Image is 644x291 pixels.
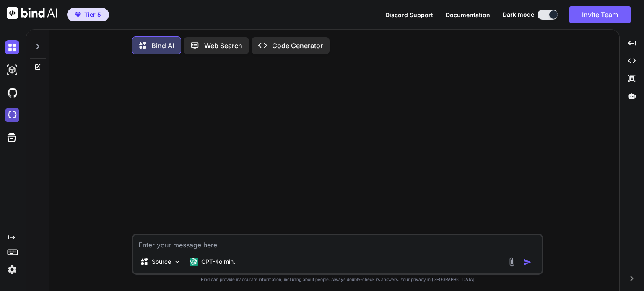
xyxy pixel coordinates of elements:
[385,11,433,18] span: Discord Support
[446,11,490,18] span: Documentation
[569,6,631,23] button: Invite Team
[385,10,433,19] button: Discord Support
[5,85,19,100] img: githubDark
[523,258,532,266] img: icon
[5,263,19,277] img: settings
[446,10,490,19] button: Documentation
[503,10,534,19] span: Dark mode
[84,10,101,19] span: Tier 5
[151,41,174,51] p: Bind AI
[204,41,242,51] p: Web Search
[67,8,109,21] button: premiumTier 5
[201,258,237,266] p: GPT-4o min..
[132,276,543,283] p: Bind can provide inaccurate information, including about people. Always double-check its answers....
[272,41,323,51] p: Code Generator
[152,258,171,266] p: Source
[5,108,19,122] img: cloudideIcon
[5,40,19,54] img: darkChat
[507,257,517,267] img: attachment
[5,63,19,77] img: darkAi-studio
[174,258,181,265] img: Pick Models
[75,12,81,17] img: premium
[7,7,57,19] img: Bind AI
[190,258,198,266] img: GPT-4o mini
